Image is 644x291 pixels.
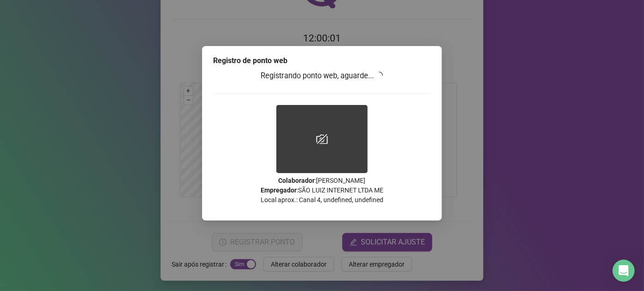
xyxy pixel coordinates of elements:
[276,105,368,173] img: Z
[376,72,383,79] span: loading
[213,55,431,66] div: Registro de ponto web
[213,70,431,82] h3: Registrando ponto web, aguarde...
[261,186,297,194] strong: Empregador
[613,260,635,282] div: Open Intercom Messenger
[279,177,315,184] strong: Colaborador
[213,176,431,205] p: : [PERSON_NAME] : SÃO LUIZ INTERNET LTDA ME Local aprox.: Canal 4, undefined, undefined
